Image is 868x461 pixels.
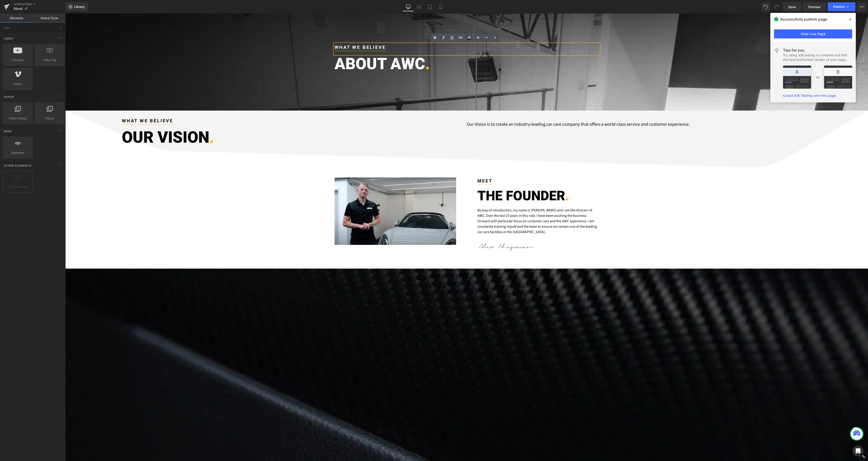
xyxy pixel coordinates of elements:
[403,2,414,11] a: Desktop
[3,36,14,41] span: Video
[144,114,149,133] font: .
[861,454,866,459] div: Restore Info Box &#10;&#10;NoFollow Info:&#10; META-Robots NoFollow: &#09;true&#10; META-Robots N...
[14,7,23,10] span: About
[360,41,365,59] font: .
[66,2,88,11] a: New Library
[57,104,108,110] strong: WHAT WE BELIEVE
[783,47,852,53] div: Tips for you
[412,165,427,170] strong: MEET
[3,129,12,133] span: Base
[3,95,15,99] span: Popup
[36,58,63,62] span: Video Bg
[780,17,827,22] span: Successfully publish page
[4,150,31,155] span: Separator
[4,82,31,86] span: Vimeo
[414,2,425,11] a: Laptop
[828,2,855,11] button: Publish
[74,5,85,9] span: Library
[761,2,770,11] button: Undo
[57,114,401,133] h2: OUR VISION
[4,184,32,189] span: Add Elements
[401,107,746,114] p: Our Vision is to create an industry-leading car care company that offers a world-class service an...
[803,2,826,11] a: Preview
[783,53,852,62] div: Try using A/B testing to compare and find the best-performed version of your page.
[783,66,852,89] img: tip.png
[772,2,781,11] button: Redo
[269,31,321,36] strong: WHAT WE BELIEVE
[853,446,863,456] div: Open Intercom Messenger
[774,47,779,53] img: light.svg
[500,174,504,190] font: .
[435,2,446,11] a: Mobile
[774,29,852,38] a: View Live Page
[833,5,844,9] span: Publish
[808,5,821,9] span: Preview
[783,94,836,97] a: Create A/B Testing with this page
[788,5,796,9] span: Save
[4,58,31,62] span: Youtube
[65,14,868,461] iframe: To enrich screen reader interactions, please activate Accessibility in Grammarly extension settings
[412,194,534,221] p: By way of introduction, my name is [PERSON_NAME] and I am the director of AWC. Over the last 10 y...
[14,2,66,6] a: Landing Pages
[36,116,63,121] span: Popup
[412,174,534,190] h2: THE FOUNDER
[3,163,32,168] span: Other Elements
[33,14,66,23] a: Global Style
[425,2,435,11] a: Tablet
[269,41,534,60] h2: ABOUT AWC
[4,116,31,121] span: Video Popup
[857,2,866,11] button: More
